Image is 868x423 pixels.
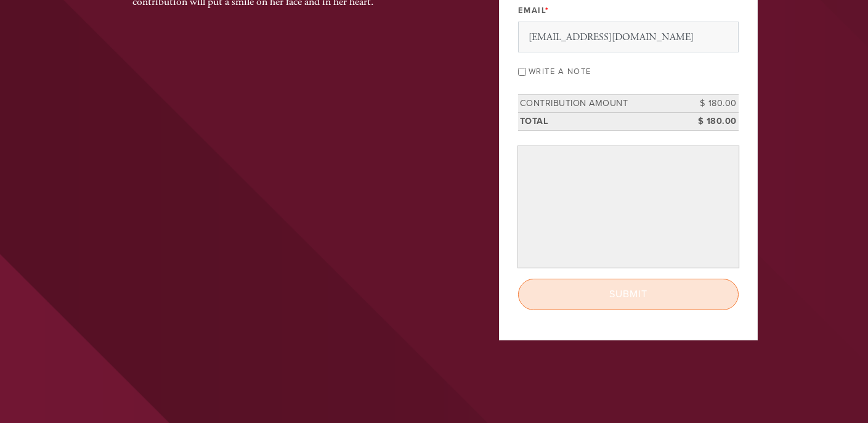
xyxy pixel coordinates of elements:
[518,95,683,113] td: Contribution Amount
[545,6,550,15] span: This field is required.
[518,5,550,16] label: Email
[521,149,736,265] iframe: Secure payment input frame
[518,112,683,130] td: Total
[683,95,739,113] td: $ 180.00
[529,67,591,76] label: Write a note
[683,112,739,130] td: $ 180.00
[518,279,739,310] input: Submit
